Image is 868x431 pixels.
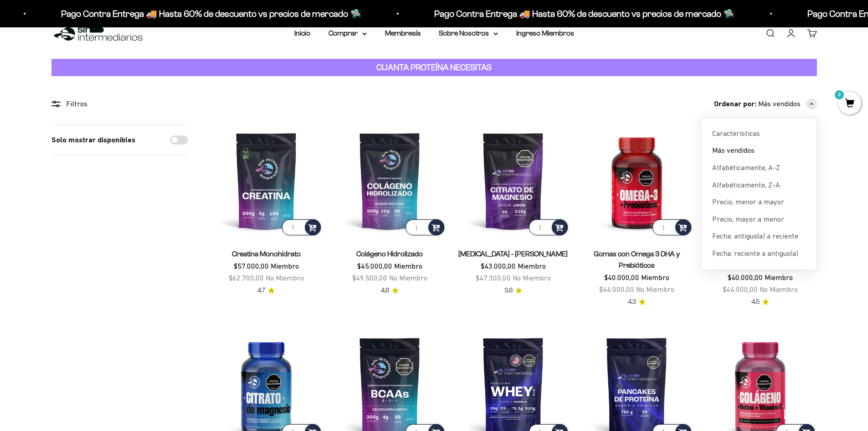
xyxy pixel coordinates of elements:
a: Gomas con Omega 3 DHA y Prebióticos [594,250,680,269]
span: Fecha: antiguo(a) a reciente [712,230,798,242]
span: 4.8 [381,286,389,296]
span: Características [712,128,760,140]
span: Miembro [394,262,422,270]
span: $49.500,00 [352,274,387,282]
div: Filtros [51,98,188,110]
span: 4.5 [751,297,760,307]
mark: 0 [834,89,845,100]
span: $40.000,00 [728,273,763,281]
span: Precio, menor a mayor [712,196,784,208]
a: Membresía [385,29,421,37]
a: 4.34.3 de 5.0 estrellas [628,297,646,307]
a: 4.54.5 de 5.0 estrellas [751,297,769,307]
a: 3.83.8 de 5.0 estrellas [504,286,522,296]
span: Miembro [271,262,299,270]
a: Inicio [294,29,310,37]
p: Pago Contra Entrega 🚚 Hasta 60% de descuento vs precios de mercado 🛸 [277,6,577,21]
strong: CUANTA PROTEÍNA NECESITAS [376,62,492,72]
span: No Miembro [636,285,674,293]
span: No Miembro [513,274,551,282]
a: [MEDICAL_DATA] - [PERSON_NAME] [458,250,568,258]
span: $47.300,00 [476,274,511,282]
summary: Comprar [329,27,367,39]
span: Ordenar por: [714,98,756,110]
span: Alfabéticamente, A-Z [712,162,780,174]
a: 4.74.7 de 5.0 estrellas [257,286,275,296]
span: 4.7 [257,286,265,296]
button: Más vendidos [758,98,817,110]
span: Más vendidos [758,98,801,110]
span: Miembro [518,262,546,270]
span: 4.3 [628,297,636,307]
span: Miembro [641,273,669,281]
span: $43.000,00 [481,262,516,270]
a: Colágeno Hidrolizado [356,250,423,258]
span: $57.000,00 [234,262,269,270]
span: Fecha: reciente a antiguo(a) [712,248,798,260]
span: No Miembro [389,274,427,282]
span: Miembro [765,273,793,281]
span: $44.000,00 [599,285,634,293]
span: $44.000,00 [723,285,758,293]
label: Solo mostrar disponibles [51,134,135,146]
a: 0 [838,99,861,109]
span: Más vendidos [712,145,755,156]
summary: Sobre Nosotros [439,27,498,39]
span: Precio, mayor a menor [712,213,784,225]
span: 3.8 [504,286,513,296]
span: No Miembro [266,274,304,282]
span: No Miembro [760,285,798,293]
a: Ingreso Miembros [516,29,574,37]
span: $62.700,00 [229,274,264,282]
a: Creatina Monohidrato [232,250,301,258]
a: 4.84.8 de 5.0 estrellas [381,286,399,296]
span: Alfabéticamente, Z-A [712,179,780,191]
span: $40.000,00 [604,273,639,281]
span: $45.000,00 [357,262,392,270]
